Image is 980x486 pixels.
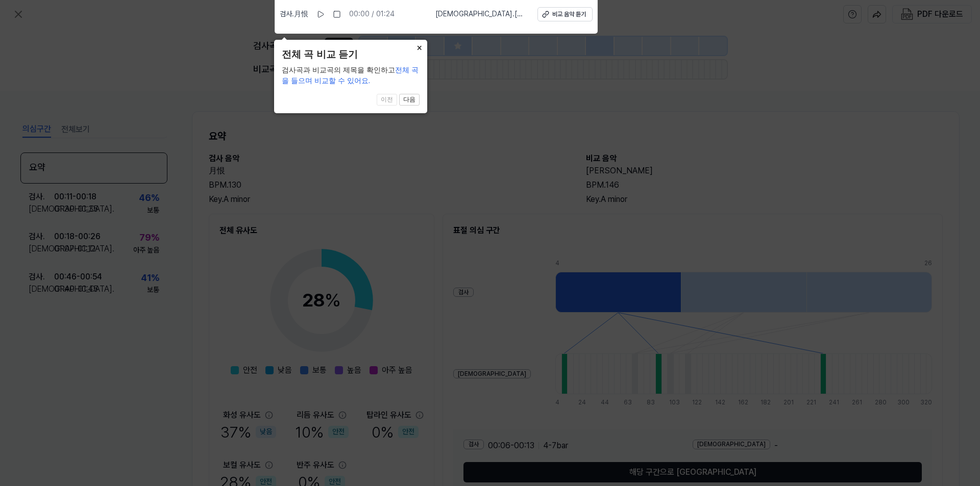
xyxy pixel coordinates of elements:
[435,9,525,19] span: [DEMOGRAPHIC_DATA] . [PERSON_NAME]
[282,65,420,86] div: 검사곡과 비교곡의 제목을 확인하고
[411,40,427,54] button: Close
[282,47,420,62] header: 전체 곡 비교 듣기
[282,66,419,85] span: 전체 곡을 들으며 비교할 수 있어요.
[349,9,395,19] div: 00:00 / 01:24
[399,94,420,106] button: 다음
[280,9,308,19] span: 검사 . 月恨
[537,7,593,21] button: 비교 음악 듣기
[552,10,586,19] div: 비교 음악 듣기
